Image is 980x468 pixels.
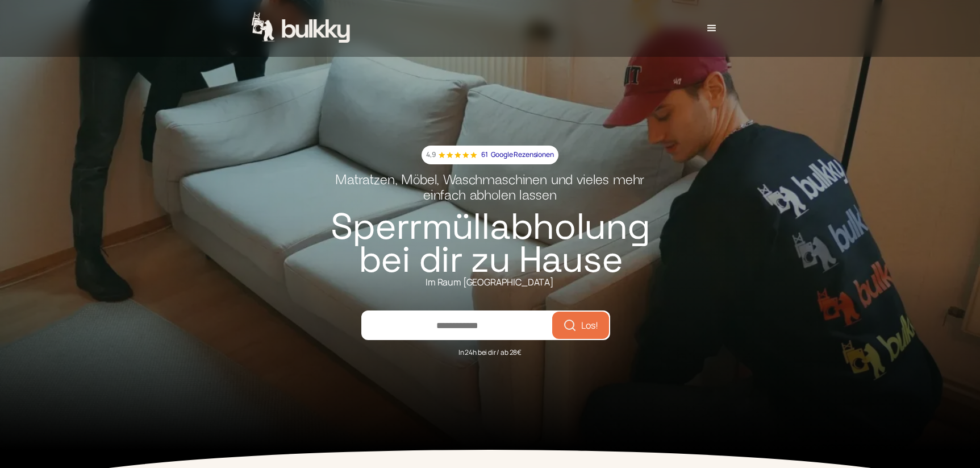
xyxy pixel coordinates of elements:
span: Los! [581,321,598,330]
div: Im Raum [GEOGRAPHIC_DATA] [426,276,554,288]
p: 4,9 [426,149,436,161]
p: Google Rezensionen [491,149,554,161]
button: Los! [554,314,607,337]
p: 61 [481,149,488,161]
h1: Sperrmüllabholung bei dir zu Hause [327,210,654,276]
div: menu [695,11,729,45]
h2: Matratzen, Möbel, Waschmaschinen und vieles mehr einfach abholen lassen [335,173,644,211]
a: home [252,12,352,45]
div: In 24h bei dir / ab 28€ [458,340,522,359]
